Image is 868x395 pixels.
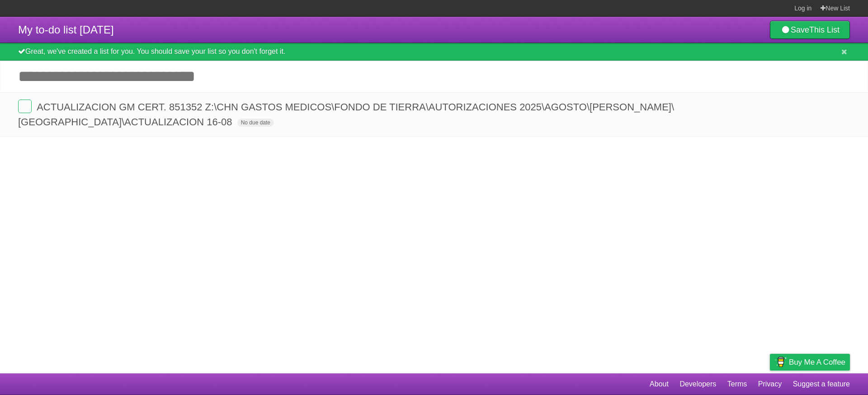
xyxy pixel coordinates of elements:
[18,100,32,113] label: Done
[650,376,669,393] a: About
[789,354,845,370] span: Buy me a coffee
[237,119,274,127] span: No due date
[770,354,850,371] a: Buy me a coffee
[18,24,114,36] span: My to-do list [DATE]
[18,101,674,128] span: ACTUALIZACION GM CERT. 851352 Z:\CHN GASTOS MEDICOS\FONDO DE TIERRA\AUTORIZACIONES 2025\AGOSTO\[P...
[770,21,850,39] a: SaveThis List
[679,376,716,393] a: Developers
[809,25,840,34] b: This List
[727,376,747,393] a: Terms
[758,376,782,393] a: Privacy
[774,354,787,370] img: Buy me a coffee
[793,376,850,393] a: Suggest a feature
